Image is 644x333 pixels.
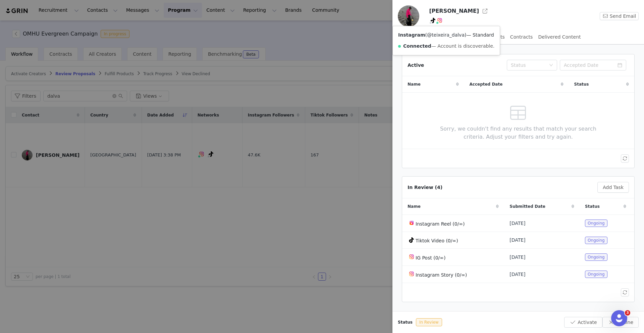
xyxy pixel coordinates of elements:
span: Ongoing [585,237,607,244]
h3: [PERSON_NAME] [429,7,479,15]
article: In Review [402,176,635,302]
div: Active [408,62,424,69]
div: Status [511,62,546,68]
span: Accepted Date [470,81,503,87]
span: Status [585,203,600,209]
span: 3 [625,310,630,316]
span: [DATE] [509,254,525,261]
img: 6825cf39-5886-4c9e-a1da-e3c201938a3c.jpg [398,5,419,27]
span: Name [408,203,421,209]
span: Tiktok Video (0/∞) [416,238,458,243]
span: Ongoing [585,271,607,278]
span: Ongoing [585,253,607,261]
span: Status [398,319,413,325]
span: Status [574,81,589,87]
i: icon: down [549,63,553,68]
input: Accepted Date [560,60,626,70]
span: Submitted Date [509,203,545,209]
i: icon: calendar [618,63,622,67]
span: Name [408,81,421,87]
img: instagram.svg [409,254,414,259]
span: Ongoing [585,220,607,227]
button: Activate [564,317,602,328]
iframe: Intercom live chat [611,310,627,326]
article: Active [402,54,635,168]
span: In Review [416,318,442,326]
span: Instagram Reel (0/∞) [416,221,465,227]
img: instagram.svg [437,18,442,23]
span: [DATE] [509,220,525,227]
span: IG Post (0/∞) [416,255,445,260]
span: Instagram Story (0/∞) [416,272,467,278]
div: Delivered Content [538,30,581,45]
div: Contracts [510,30,533,45]
button: Send Email [600,12,639,20]
img: instagram-reels.svg [409,220,414,226]
img: instagram.svg [409,271,414,277]
div: In Review (4) [408,184,442,191]
span: [DATE] [509,237,525,244]
span: Sorry, we couldn't find any results that match your search criteria. Adjust your filters and try ... [430,125,607,141]
span: [DATE] [509,271,525,278]
button: Add Task [597,182,629,193]
button: Decline [602,317,639,328]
